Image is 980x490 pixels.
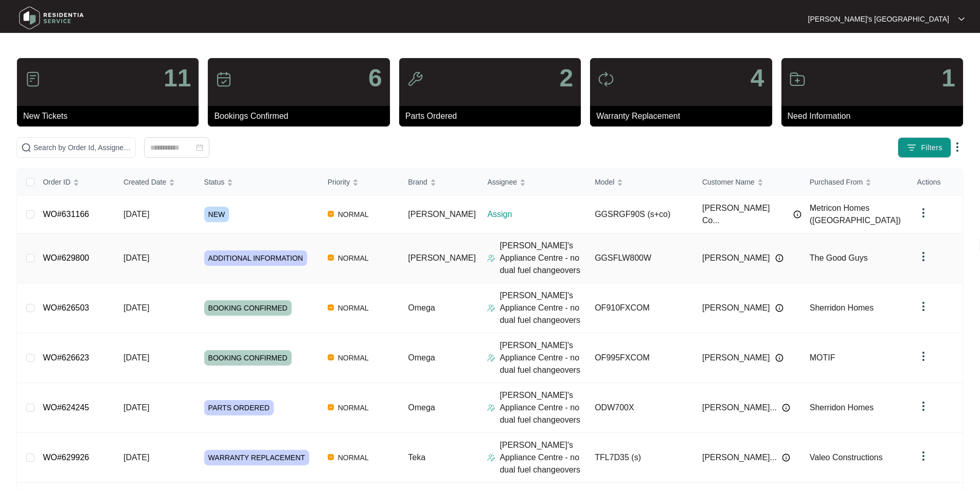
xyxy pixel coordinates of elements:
p: Parts Ordered [405,110,581,122]
img: Vercel Logo [328,404,334,410]
span: Omega [408,303,435,312]
a: WO#629800 [43,253,89,262]
td: TFL7D35 (s) [586,433,694,483]
td: OF910FXCOM [586,283,694,333]
a: WO#626503 [43,303,89,312]
span: ADDITIONAL INFORMATION [204,250,307,266]
img: Assigner Icon [487,404,495,412]
span: Created Date [123,176,166,188]
span: BOOKING CONFIRMED [204,300,292,316]
span: [DATE] [123,403,149,412]
span: Teka [408,453,425,462]
input: Search by Order Id, Assignee Name, Customer Name, Brand and Model [33,142,131,153]
a: WO#631166 [43,210,89,219]
span: NORMAL [334,252,373,264]
img: dropdown arrow [958,16,965,22]
td: ODW700X [586,383,694,433]
img: Vercel Logo [328,354,334,360]
th: Brand [400,169,479,196]
img: dropdown arrow [917,207,930,219]
img: Assigner Icon [487,304,495,312]
span: Brand [408,176,427,188]
span: PARTS ORDERED [204,400,274,415]
span: [DATE] [123,353,149,362]
span: Purchased From [810,176,863,188]
span: NORMAL [334,208,373,221]
td: OF995FXCOM [586,333,694,383]
p: 4 [751,66,764,90]
th: Created Date [115,169,196,196]
img: Info icon [782,404,790,412]
span: Valeo Constructions [810,453,883,462]
th: Model [586,169,694,196]
span: Customer Name [702,176,755,188]
span: NEW [204,207,229,222]
img: dropdown arrow [917,300,930,313]
p: Warranty Replacement [596,110,772,122]
img: Assigner Icon [487,453,495,462]
img: icon [407,71,423,87]
td: GGSFLW800W [586,233,694,283]
img: Vercel Logo [328,454,334,460]
img: residentia service logo [15,3,87,33]
img: dropdown arrow [917,350,930,362]
p: New Tickets [23,110,199,122]
td: GGSRGF90S (s+co) [586,196,694,233]
span: [PERSON_NAME]... [702,402,777,414]
p: [PERSON_NAME]'s Appliance Centre - no dual fuel changeovers [500,240,586,277]
span: Priority [328,176,350,188]
a: WO#629926 [43,453,89,462]
span: [DATE] [123,303,149,312]
img: Info icon [775,354,783,362]
span: Assignee [487,176,517,188]
span: [PERSON_NAME] [702,252,770,264]
span: BOOKING CONFIRMED [204,350,292,366]
th: Actions [909,169,963,196]
img: filter icon [906,142,917,153]
img: dropdown arrow [917,450,930,462]
p: Assign [487,208,586,221]
button: filter iconFilters [898,137,951,158]
span: NORMAL [334,352,373,364]
span: Status [204,176,225,188]
p: 1 [941,66,955,90]
p: Bookings Confirmed [214,110,389,122]
img: icon [216,71,232,87]
th: Order ID [34,169,115,196]
span: [DATE] [123,210,149,219]
img: Info icon [782,453,790,462]
span: Model [595,176,614,188]
img: icon [789,71,806,87]
p: [PERSON_NAME]'s Appliance Centre - no dual fuel changeovers [500,439,586,476]
th: Status [196,169,319,196]
span: NORMAL [334,302,373,314]
img: icon [25,71,41,87]
span: NORMAL [334,402,373,414]
span: Sherridon Homes [810,303,874,312]
p: Need Information [788,110,963,122]
span: [DATE] [123,453,149,462]
img: Assigner Icon [487,354,495,362]
p: [PERSON_NAME]'s Appliance Centre - no dual fuel changeovers [500,339,586,376]
th: Priority [319,169,400,196]
span: [PERSON_NAME] Co... [702,202,788,227]
img: Assigner Icon [487,254,495,262]
span: Omega [408,403,435,412]
img: dropdown arrow [917,250,930,263]
span: [PERSON_NAME] [408,253,476,262]
span: [PERSON_NAME]... [702,451,777,464]
span: WARRANTY REPLACEMENT [204,450,309,465]
p: [PERSON_NAME]'s Appliance Centre - no dual fuel changeovers [500,389,586,426]
p: 6 [368,66,382,90]
p: [PERSON_NAME]'s Appliance Centre - no dual fuel changeovers [500,289,586,326]
span: Sherridon Homes [810,403,874,412]
span: [PERSON_NAME] [702,302,770,314]
img: dropdown arrow [917,400,930,412]
th: Customer Name [694,169,801,196]
span: The Good Guys [810,253,868,262]
img: Info icon [793,210,801,219]
span: [DATE] [123,253,149,262]
th: Assignee [479,169,586,196]
img: Vercel Logo [328,304,334,311]
p: [PERSON_NAME]'s [GEOGRAPHIC_DATA] [808,14,949,24]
